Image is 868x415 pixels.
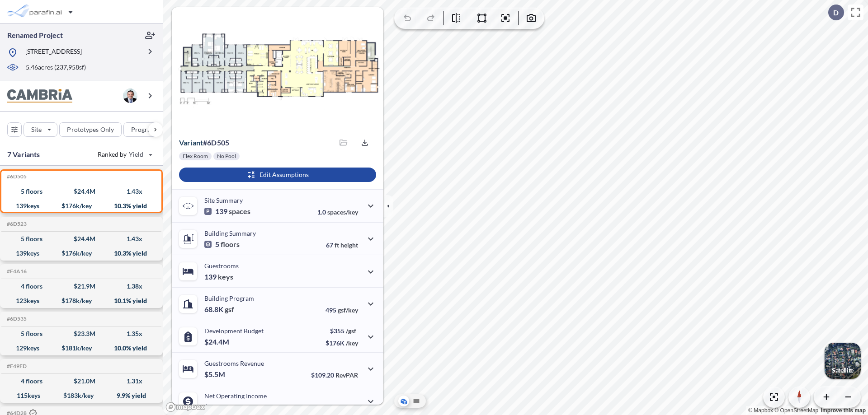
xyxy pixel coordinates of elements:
p: # 6d505 [179,138,229,147]
p: 139 [204,207,250,216]
img: user logo [123,89,137,103]
button: Program [123,122,172,137]
span: Variant [179,138,203,147]
p: Program [131,125,156,134]
p: [STREET_ADDRESS] [25,47,82,58]
p: Flex Room [183,153,208,160]
p: Renamed Project [7,30,63,40]
p: $5.5M [204,370,226,379]
span: spaces/key [327,208,358,216]
button: Ranked by Yield [90,147,158,162]
span: keys [218,272,233,281]
p: D [833,9,839,17]
p: 68.8K [204,305,234,314]
p: $355 [325,327,358,335]
button: Edit Assumptions [179,168,376,182]
span: /key [346,339,358,347]
p: 5 [204,240,240,249]
button: Site Plan [411,396,422,406]
p: Net Operating Income [204,392,267,400]
p: 67 [326,241,358,249]
p: $109.20 [311,371,358,379]
p: Guestrooms [204,262,239,270]
h5: Click to copy the code [5,316,27,322]
p: Edit Assumptions [259,170,309,179]
button: Aerial View [398,396,409,406]
p: Building Program [204,294,254,302]
p: 139 [204,272,233,281]
a: OpenStreetMap [774,407,818,414]
span: RevPAR [335,371,358,379]
a: Mapbox [748,407,773,414]
p: Guestrooms Revenue [204,359,264,367]
span: floors [221,240,240,249]
img: Switcher Image [825,343,861,379]
p: 1.0 [317,208,358,216]
h5: Click to copy the code [5,268,27,275]
p: No Pool [217,153,236,160]
span: gsf/key [338,306,358,314]
span: Yield [129,150,144,159]
p: 45.0% [320,404,358,411]
span: margin [338,404,358,411]
img: BrandImage [7,89,72,103]
p: Site [31,125,42,134]
p: $24.4M [204,337,231,346]
p: $2.5M [204,402,226,411]
span: gsf [225,305,234,314]
a: Mapbox homepage [165,402,205,412]
span: /gsf [346,327,356,335]
p: 7 Variants [7,149,40,160]
h5: Click to copy the code [5,221,27,227]
button: Switcher ImageSatellite [825,343,861,379]
p: 5.46 acres ( 237,958 sf) [26,63,86,73]
h5: Click to copy the code [5,173,27,180]
a: Improve this map [821,407,866,414]
p: Building Summary [204,229,256,237]
p: Site Summary [204,196,243,204]
p: Satellite [832,367,854,374]
span: ft [335,241,339,249]
button: Prototypes Only [59,122,122,137]
p: Prototypes Only [67,125,114,134]
button: Site [24,122,57,137]
span: height [340,241,358,249]
h5: Click to copy the code [5,363,27,369]
p: 495 [325,306,358,314]
span: spaces [229,207,250,216]
p: $176K [325,339,358,347]
p: Development Budget [204,327,264,335]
